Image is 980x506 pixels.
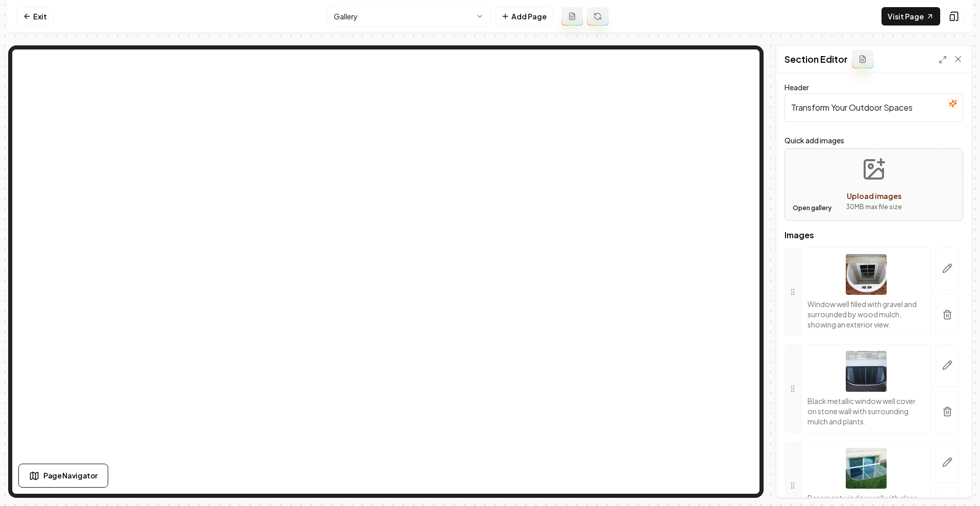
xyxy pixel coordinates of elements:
button: Add admin page prompt [561,7,583,26]
p: 30 MB max file size [846,202,902,212]
button: Page Navigator [18,464,108,488]
span: Images [785,231,963,239]
a: Visit Page [881,7,940,26]
p: Window well filled with gravel and surrounded by wood mulch, showing an exterior view. [807,299,925,330]
button: Upload images [838,149,910,220]
span: Upload images [847,191,901,200]
button: Regenerate page [587,7,608,26]
p: Black metallic window well cover on stone wall with surrounding mulch and plants. [807,396,925,426]
label: Quick add images [785,134,963,146]
button: Open gallery [789,200,835,216]
img: Basement window well with glass cover, showcasing landscaping and sunlight reflection. [846,448,887,489]
h2: Section Editor [785,52,848,66]
label: Header [785,83,809,92]
input: Header [785,93,963,122]
img: Black metallic window well cover on stone wall with surrounding mulch and plants. [846,351,887,392]
a: Exit [16,7,54,26]
button: Add admin section prompt [852,50,873,68]
span: Page Navigator [43,470,97,481]
img: Window well filled with gravel and surrounded by wood mulch, showing an exterior view. [846,254,887,295]
button: Add Page [495,7,553,26]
